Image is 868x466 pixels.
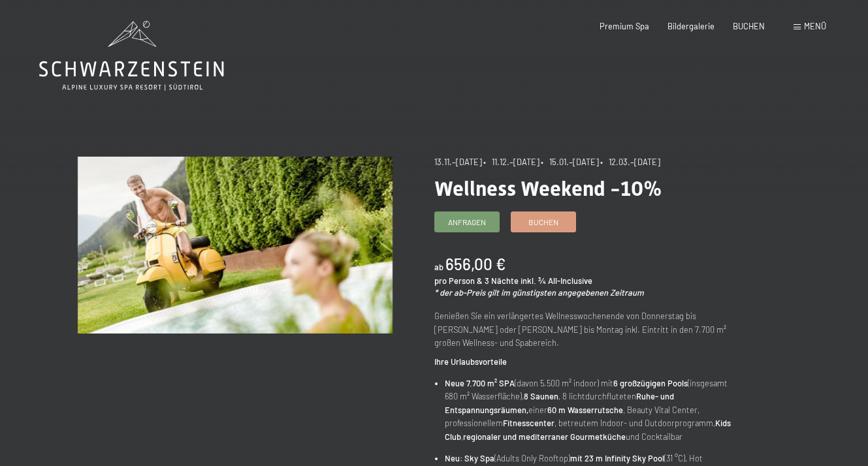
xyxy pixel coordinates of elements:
[733,21,765,31] a: BUCHEN
[434,176,662,201] span: Wellness Weekend -10%
[78,157,393,334] img: Wellness Weekend -10%
[435,212,499,232] a: Anfragen
[483,157,539,167] span: • 11.12.–[DATE]
[445,391,674,414] strong: Ruhe- und Entspannungsräumen,
[445,378,515,388] strong: Neue 7.700 m² SPA
[434,356,507,367] strong: Ihre Urlaubsvorteile
[463,431,626,442] strong: regionaler und mediterraner Gourmetküche
[434,157,482,167] span: 13.11.–[DATE]
[445,453,494,463] strong: Neu: Sky Spa
[524,391,558,401] strong: 8 Saunen
[434,287,644,298] em: * der ab-Preis gilt im günstigsten angegebenen Zeitraum
[511,212,575,232] a: Buchen
[448,217,486,228] span: Anfragen
[503,418,555,428] strong: Fitnesscenter
[445,377,748,443] li: (davon 5.500 m² indoor) mit (insgesamt 680 m² Wasserfläche), , 8 lichtdurchfluteten einer , Beaut...
[521,275,592,286] span: inkl. ¾ All-Inclusive
[445,418,731,441] strong: Kids Club
[541,157,599,167] span: • 15.01.–[DATE]
[600,21,649,31] a: Premium Spa
[600,157,660,167] span: • 12.03.–[DATE]
[570,453,664,463] strong: mit 23 m Infinity Sky Pool
[434,262,443,272] span: ab
[434,275,483,286] span: pro Person &
[804,21,826,31] span: Menü
[667,21,715,31] a: Bildergalerie
[445,255,506,273] b: 656,00 €
[547,405,623,415] strong: 60 m Wasserrutsche
[485,275,519,286] span: 3 Nächte
[613,378,688,388] strong: 6 großzügigen Pools
[434,309,749,349] p: Genießen Sie ein verlängertes Wellnesswochenende von Donnerstag bis [PERSON_NAME] oder [PERSON_NA...
[528,217,558,228] span: Buchen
